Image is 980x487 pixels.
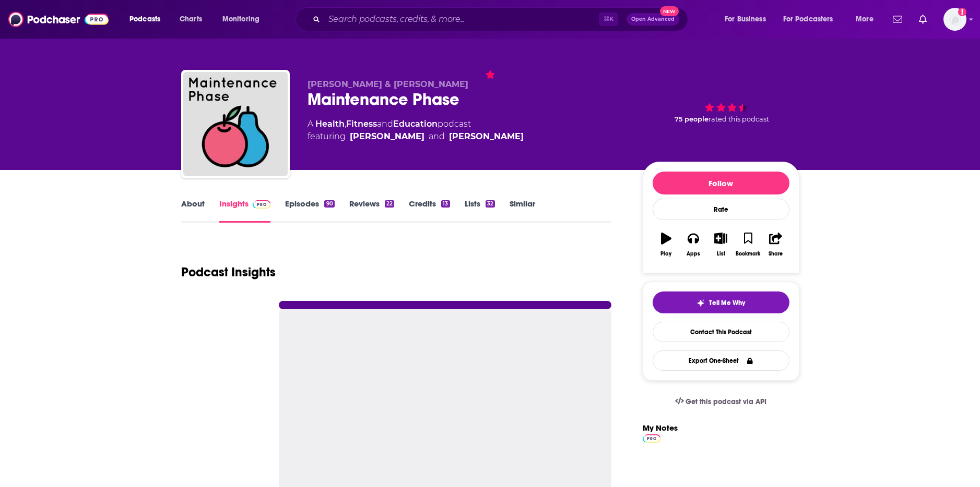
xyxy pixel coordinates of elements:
[707,226,734,263] button: List
[915,10,931,28] a: Show notifications dropdown
[350,130,424,143] a: [PERSON_NAME]
[643,79,799,144] div: 75 peoplerated this podcast
[783,12,833,27] span: For Podcasters
[687,251,700,257] div: Apps
[324,11,599,28] input: Search podcasts, credits, & more...
[653,291,789,313] button: tell me why sparkleTell Me Why
[8,9,109,29] img: Podchaser - Follow, Share and Rate Podcasts
[219,199,271,223] a: InsightsPodchaser Pro
[680,226,707,263] button: Apps
[643,423,678,441] label: My Notes
[848,11,887,28] button: open menu
[510,199,535,223] a: Similar
[943,8,966,31] img: User Profile
[181,264,276,280] h1: Podcast Insights
[181,199,205,223] a: About
[180,12,202,27] span: Charts
[465,199,495,223] a: Lists32
[725,12,766,27] span: For Business
[709,299,745,307] span: Tell Me Why
[349,199,394,223] a: Reviews22
[776,11,848,28] button: open menu
[305,7,698,31] div: Search podcasts, credits, & more...
[441,200,450,208] div: 13
[222,12,259,27] span: Monitoring
[675,115,709,123] span: 75 people
[183,72,288,176] img: Maintenance Phase
[345,119,346,129] span: ,
[308,79,468,89] span: [PERSON_NAME] & [PERSON_NAME]
[660,251,671,257] div: Play
[129,12,160,27] span: Podcasts
[385,200,394,208] div: 22
[769,251,783,257] div: Share
[943,8,966,31] span: Logged in as acceleratechange
[943,8,966,31] button: Show profile menu
[449,130,524,143] a: [PERSON_NAME]
[122,11,174,28] button: open menu
[429,130,445,143] span: and
[631,17,675,22] span: Open Advanced
[667,389,775,415] a: Get this podcast via API
[308,118,524,143] div: A podcast
[653,199,789,220] div: Rate
[324,200,334,208] div: 90
[653,322,789,342] a: Contact This Podcast
[696,299,705,307] img: tell me why sparkle
[377,119,393,129] span: and
[736,251,760,257] div: Bookmark
[653,226,680,263] button: Play
[762,226,789,263] button: Share
[643,433,661,443] a: Pro website
[409,199,450,223] a: Credits13
[653,350,789,371] button: Export One-Sheet
[393,119,438,129] a: Education
[643,434,661,443] img: Podchaser Pro
[717,11,779,28] button: open menu
[215,11,273,28] button: open menu
[308,130,524,143] span: featuring
[285,199,334,223] a: Episodes90
[315,119,345,129] a: Health
[486,200,495,208] div: 32
[653,172,789,194] button: Follow
[958,8,966,16] svg: Add a profile image
[686,397,766,406] span: Get this podcast via API
[599,13,618,26] span: ⌘ K
[889,10,906,28] a: Show notifications dropdown
[735,226,762,263] button: Bookmark
[173,11,208,28] a: Charts
[709,115,769,123] span: rated this podcast
[253,200,271,209] img: Podchaser Pro
[856,12,873,27] span: More
[627,13,679,26] button: Open AdvancedNew
[660,6,679,16] span: New
[717,251,725,257] div: List
[346,119,377,129] a: Fitness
